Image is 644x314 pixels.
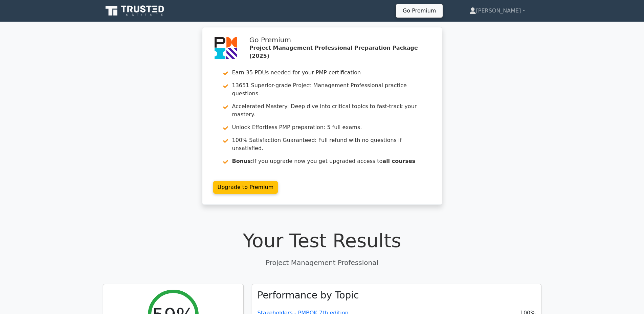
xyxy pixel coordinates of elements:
a: Upgrade to Premium [213,181,278,194]
p: Project Management Professional [103,258,541,268]
a: [PERSON_NAME] [453,4,541,18]
a: Go Premium [399,6,440,15]
h3: Performance by Topic [258,290,359,301]
h1: Your Test Results [103,229,541,252]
